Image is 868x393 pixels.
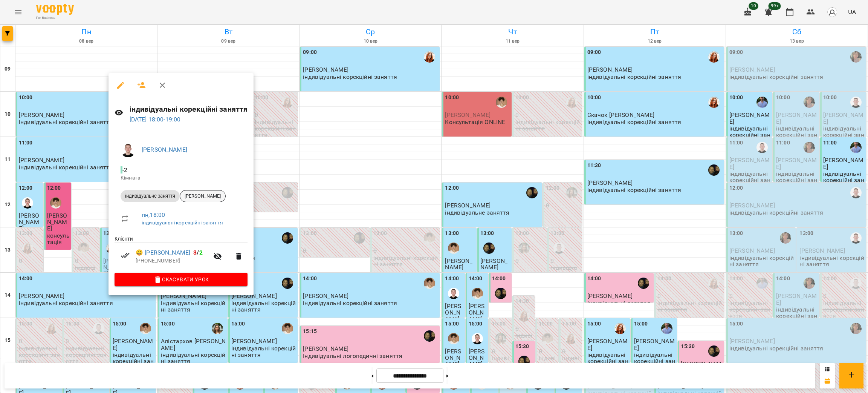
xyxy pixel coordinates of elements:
[142,211,165,218] a: пн , 18:00
[121,275,241,284] span: Скасувати Урок
[180,193,225,200] span: [PERSON_NAME]
[121,166,129,173] span: - 2
[136,248,190,257] a: 😀 [PERSON_NAME]
[121,142,136,157] img: dddec4f30c0a3e7fb8bdaa077cf7c023.JPG
[142,146,187,153] a: [PERSON_NAME]
[199,249,203,256] span: 2
[130,103,248,115] h6: індивідуальні корекційні заняття
[142,220,223,226] a: індивідуальні корекційні заняття
[121,174,241,182] p: Кімната
[136,257,209,265] p: [PHONE_NUMBER]
[121,251,130,260] svg: Візит сплачено
[193,249,197,256] span: 3
[115,235,248,273] ul: Клієнти
[180,190,226,202] div: [PERSON_NAME]
[115,273,248,286] button: Скасувати Урок
[130,116,181,123] a: [DATE] 18:00-19:00
[193,249,202,256] b: /
[121,193,180,200] span: індивідуальне заняття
